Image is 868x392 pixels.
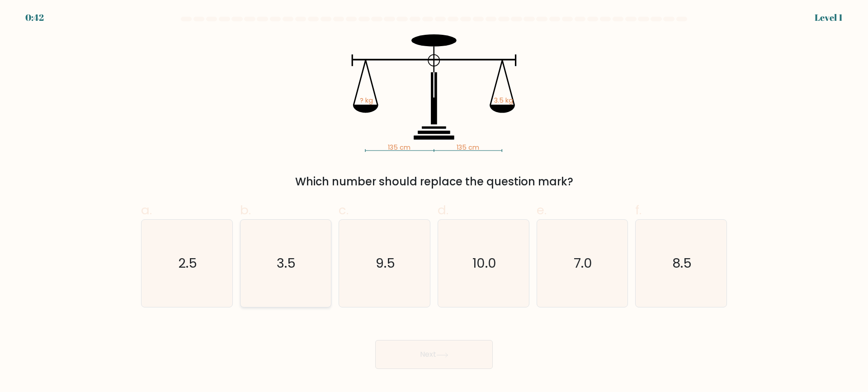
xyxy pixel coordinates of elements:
span: b. [240,201,251,219]
text: 9.5 [376,255,395,273]
text: 3.5 [277,255,296,273]
text: 7.0 [574,255,592,273]
div: Level 1 [815,11,843,24]
div: 0:42 [25,11,44,24]
span: c. [339,201,349,219]
span: d. [438,201,448,219]
text: 2.5 [178,255,197,273]
tspan: 135 cm [388,143,410,152]
text: 8.5 [672,255,692,273]
span: a. [141,201,152,219]
text: 10.0 [472,255,496,273]
button: Next [375,340,493,369]
span: e. [537,201,547,219]
div: Which number should replace the question mark? [146,174,722,190]
tspan: 135 cm [457,143,479,152]
span: f. [635,201,642,219]
tspan: ? kg [360,96,373,105]
tspan: 3.5 kg [494,96,513,105]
